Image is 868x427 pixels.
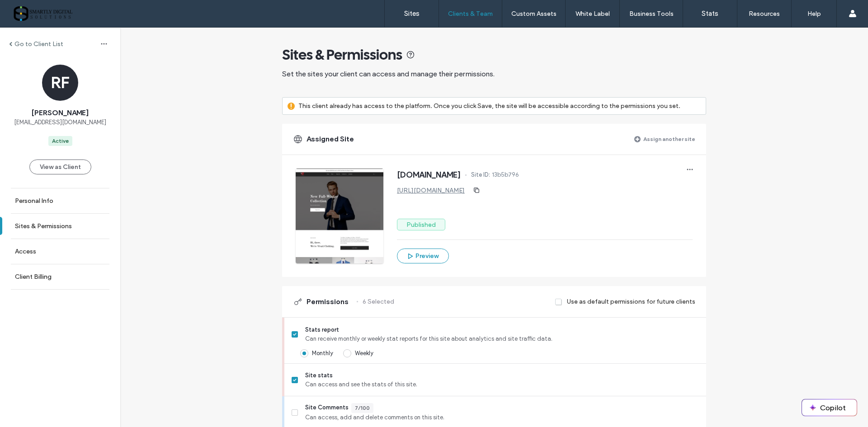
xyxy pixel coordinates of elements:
[305,380,699,389] span: Can access and see the stats of this site.
[448,10,493,18] label: Clients & Team
[749,10,780,18] label: Resources
[802,399,857,416] button: Copilot
[702,9,718,18] label: Stats
[15,197,53,205] label: Personal Info
[307,297,349,307] span: Permissions
[807,10,821,18] label: Help
[397,249,449,263] button: Preview
[492,170,519,179] span: 13b5b796
[305,403,349,413] span: Site Comments
[576,10,610,18] label: White Label
[32,108,89,118] span: [PERSON_NAME]
[363,293,394,310] label: 6 Selected
[15,273,52,281] label: Client Billing
[15,222,72,230] label: Sites & Permissions
[355,350,373,357] span: Weekly
[282,70,495,78] span: Set the sites your client can access and manage their permissions.
[305,413,699,422] span: Can access, add and delete comments on this site.
[14,118,106,127] span: [EMAIL_ADDRESS][DOMAIN_NAME]
[629,10,674,18] label: Business Tools
[15,248,36,255] label: Access
[305,325,699,334] span: Stats report
[397,219,445,230] label: Published
[567,293,695,310] label: Use as default permissions for future clients
[471,170,490,179] span: Site ID:
[29,160,91,174] button: View as Client
[52,137,69,145] div: Active
[643,131,695,147] label: Assign another site
[305,371,699,380] span: Site stats
[397,187,465,194] a: [URL][DOMAIN_NAME]
[298,98,680,114] label: This client already has access to the platform. Once you click Save, the site will be accessible ...
[307,134,354,144] span: Assigned Site
[397,170,461,179] span: [DOMAIN_NAME]
[42,65,78,101] div: RF
[511,10,557,18] label: Custom Assets
[312,350,333,357] span: Monthly
[282,46,402,64] span: Sites & Permissions
[14,40,63,48] label: Go to Client List
[305,334,699,343] span: Can receive monthly or weekly stat reports for this site about analytics and site traffic data.
[404,9,420,18] label: Sites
